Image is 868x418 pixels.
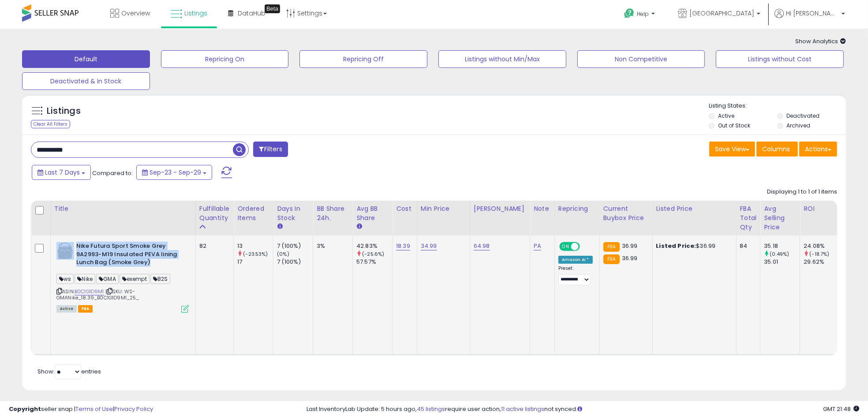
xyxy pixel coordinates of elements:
button: Save View [709,142,755,157]
button: Actions [799,142,837,157]
label: Out of Stock [718,122,750,129]
div: Clear All Filters [31,120,70,128]
b: Listed Price: [656,242,696,250]
div: Repricing [558,204,596,213]
span: OFF [579,243,593,250]
div: 84 [740,242,754,250]
div: 35.18 [764,242,800,250]
a: PA [534,242,541,250]
span: Columns [762,145,790,153]
button: Sep-23 - Sep-29 [136,165,212,180]
a: Hi [PERSON_NAME] [774,9,845,29]
div: ROI [804,204,836,213]
i: Get Help [624,8,635,19]
span: Nike [75,274,95,284]
div: Avg Selling Price [764,204,796,232]
span: Compared to: [92,169,133,177]
span: exempt [120,274,150,284]
label: Active [718,112,734,119]
div: Avg BB Share [356,204,389,223]
div: 57.57% [356,258,392,266]
button: Deactivated & In Stock [22,72,150,90]
div: 13 [237,242,273,250]
div: Listed Price [656,204,733,213]
div: 24.08% [804,242,839,250]
span: All listings currently available for purchase on Amazon [56,305,77,313]
span: Listings [184,9,207,18]
div: 7 (100%) [277,258,313,266]
a: 34.99 [421,242,437,250]
span: DataHub [238,9,266,18]
small: (0%) [277,250,289,258]
p: Listing States: [709,102,846,110]
span: Overview [121,9,150,18]
a: 18.39 [396,242,410,250]
div: Title [54,204,192,213]
a: 11 active listings [501,405,544,413]
label: Archived [786,122,810,129]
small: (0.49%) [770,250,789,258]
img: 51+bUjt5-PL._SL40_.jpg [56,242,74,260]
span: ON [560,243,571,250]
button: Last 7 Days [32,165,91,180]
button: Non Competitive [577,50,705,68]
button: Repricing Off [299,50,427,68]
span: Show Analytics [795,37,846,45]
div: Displaying 1 to 1 of 1 items [767,188,837,196]
div: 35.01 [764,258,800,266]
small: (-25.6%) [362,250,384,258]
div: 3% [317,242,346,250]
a: 64.98 [474,242,490,250]
span: 36.99 [622,254,638,262]
span: GMA [96,274,119,284]
div: [PERSON_NAME] [474,204,526,213]
div: Preset: [558,265,593,285]
button: Filters [253,142,288,157]
div: $36.99 [656,242,730,250]
strong: Copyright [9,405,41,413]
a: Terms of Use [75,405,113,413]
a: Help [617,1,664,29]
div: 42.83% [356,242,392,250]
div: Fulfillable Quantity [199,204,230,223]
div: Last InventoryLab Update: 5 hours ago, require user action, not synced. [307,405,859,414]
div: Min Price [421,204,466,213]
small: Avg BB Share. [356,223,362,231]
small: FBA [603,254,620,264]
a: B0C1G1D9M1 [75,288,104,295]
h5: Listings [47,105,81,117]
div: 82 [199,242,227,250]
div: Amazon AI * [558,256,593,264]
span: Last 7 Days [45,168,80,177]
button: Columns [756,142,798,157]
div: Days In Stock [277,204,309,223]
span: Hi [PERSON_NAME] [786,9,839,18]
div: Ordered Items [237,204,269,223]
b: Nike Futura Sport Smoke Grey 9A2993-M19 Insulated PEVA lining Lunch Bag (Smoke Grey) [76,242,183,269]
small: Days In Stock. [277,223,282,231]
div: 29.62% [804,258,839,266]
small: (-23.53%) [243,250,268,258]
small: FBA [603,242,620,252]
div: 17 [237,258,273,266]
span: | SKU: WS-GMANike_18.39_B0C1G1D9M1_25_ [56,288,139,301]
span: Sep-23 - Sep-29 [150,168,201,177]
button: Repricing On [161,50,289,68]
button: Listings without Min/Max [438,50,566,68]
button: Default [22,50,150,68]
span: 36.99 [622,242,638,250]
div: seller snap | | [9,405,153,414]
div: 7 (100%) [277,242,313,250]
span: FBA [78,305,93,313]
span: Show: entries [37,367,101,376]
span: 2025-10-7 21:48 GMT [823,405,859,413]
span: [GEOGRAPHIC_DATA] [689,9,754,18]
small: (-18.7%) [809,250,829,258]
div: Cost [396,204,413,213]
button: Listings without Cost [716,50,844,68]
span: B2S [150,274,171,284]
div: Tooltip anchor [265,4,280,13]
label: Deactivated [786,112,819,119]
div: FBA Total Qty [740,204,757,232]
div: BB Share 24h. [317,204,349,223]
